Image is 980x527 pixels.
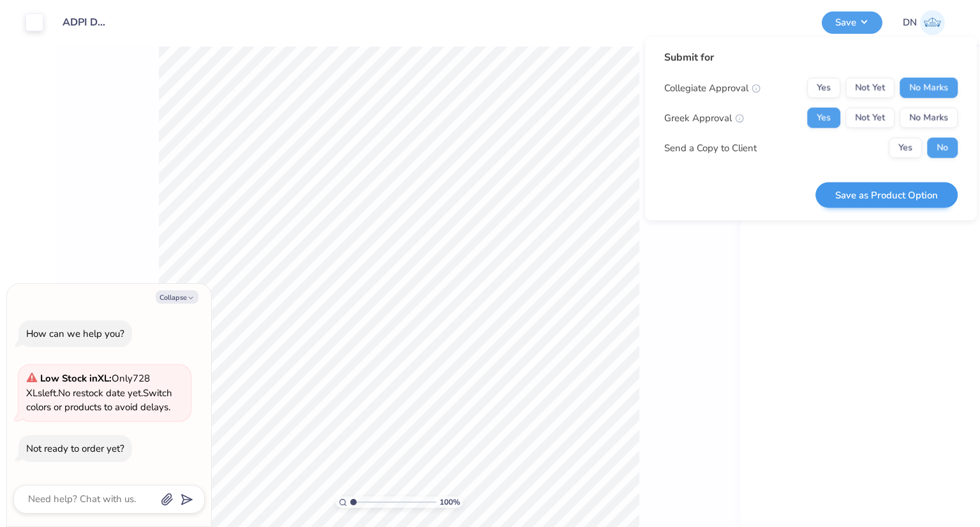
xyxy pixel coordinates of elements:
[664,80,761,95] div: Collegiate Approval
[807,78,840,98] button: Yes
[920,10,945,35] img: Danielle Newport
[903,10,945,35] a: DN
[58,387,143,399] span: No restock date yet.
[900,78,958,98] button: No Marks
[807,108,840,128] button: Yes
[903,15,917,30] span: DN
[845,108,895,128] button: Not Yet
[845,78,895,98] button: Not Yet
[53,10,115,35] input: Untitled Design
[156,290,198,304] button: Collapse
[889,138,922,158] button: Yes
[40,372,112,385] strong: Low Stock in XL :
[26,372,172,413] span: Only 728 XLs left. Switch colors or products to avoid delays.
[26,442,124,455] div: Not ready to order yet?
[26,327,124,340] div: How can we help you?
[927,138,958,158] button: No
[664,140,757,155] div: Send a Copy to Client
[822,11,882,34] button: Save
[815,182,958,208] button: Save as Product Option
[664,50,958,65] div: Submit for
[900,108,958,128] button: No Marks
[440,496,460,508] span: 100 %
[664,110,744,125] div: Greek Approval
